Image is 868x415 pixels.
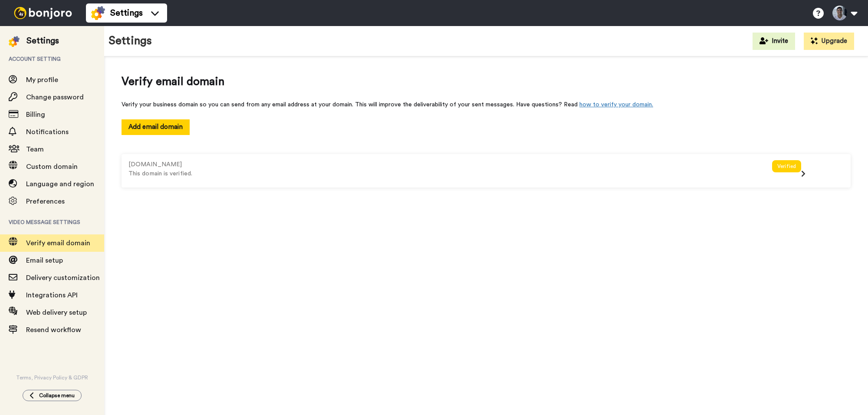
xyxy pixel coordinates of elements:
span: My profile [26,76,58,83]
span: Custom domain [26,163,78,170]
img: settings-colored.svg [91,6,105,20]
div: [DOMAIN_NAME] [128,160,772,169]
span: Preferences [26,198,65,205]
span: Web delivery setup [26,309,87,316]
div: Settings [26,35,59,47]
span: Team [26,146,44,153]
h1: Settings [108,35,152,47]
span: Verify email domain [122,74,851,90]
span: Notifications [26,128,69,135]
span: Change password [26,94,84,101]
img: bj-logo-header-white.svg [10,7,76,19]
span: Email setup [26,257,63,264]
span: Resend workflow [26,326,81,333]
button: Upgrade [804,33,854,50]
span: Integrations API [26,292,78,299]
div: Verified [772,160,801,172]
span: Verify email domain [26,240,90,247]
span: Delivery customization [26,274,100,281]
img: settings-colored.svg [9,36,20,47]
p: This domain is verified. [128,169,772,178]
a: [DOMAIN_NAME]This domain is verified.Verified [128,161,844,168]
a: how to verify your domain. [579,102,653,108]
span: Language and region [26,181,94,188]
span: Billing [26,111,45,118]
button: Add email domain [122,119,190,135]
button: Collapse menu [23,390,82,401]
span: Collapse menu [39,392,75,399]
div: Verify your business domain so you can send from any email address at your domain. This will impr... [122,100,851,109]
button: Invite [753,33,795,50]
span: Settings [110,7,143,19]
